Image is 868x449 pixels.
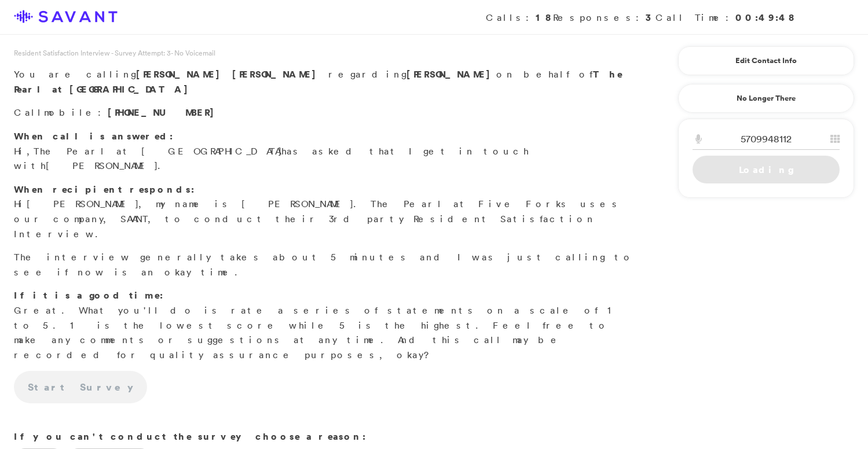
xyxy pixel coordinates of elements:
[678,84,854,113] a: No Longer There
[108,106,220,119] span: [PHONE_NUMBER]
[136,68,226,80] span: [PERSON_NAME]
[44,106,98,118] span: mobile
[14,371,147,403] a: Start Survey
[646,11,655,24] strong: 3
[406,68,496,80] strong: [PERSON_NAME]
[232,68,322,80] span: [PERSON_NAME]
[14,250,634,279] p: The interview generally takes about 5 minutes and I was just calling to see if now is an okay time.
[14,430,366,443] strong: If you can't conduct the survey choose a reason:
[693,51,840,70] a: Edit Contact Info
[46,160,158,171] span: [PERSON_NAME]
[14,288,634,362] p: Great. What you'll do is rate a series of statements on a scale of 1 to 5. 1 is the lowest score ...
[14,68,622,95] strong: The Pearl at [GEOGRAPHIC_DATA]
[536,11,553,24] strong: 18
[735,11,796,24] strong: 00:49:48
[27,198,138,209] span: [PERSON_NAME]
[14,183,195,196] strong: When recipient responds:
[14,130,173,142] strong: When call is answered:
[693,156,840,183] a: Loading
[14,289,163,301] strong: If it is a good time:
[14,105,634,120] p: Call :
[14,48,215,58] span: Resident Satisfaction Interview - Survey Attempt: 3 - No Voicemail
[14,129,634,174] p: Hi, has asked that I get in touch with .
[14,182,634,241] p: Hi , my name is [PERSON_NAME]. The Pearl at Five Forks uses our company, SAVANT, to conduct their...
[14,67,634,97] p: You are calling regarding on behalf of
[34,145,281,157] span: The Pearl at [GEOGRAPHIC_DATA]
